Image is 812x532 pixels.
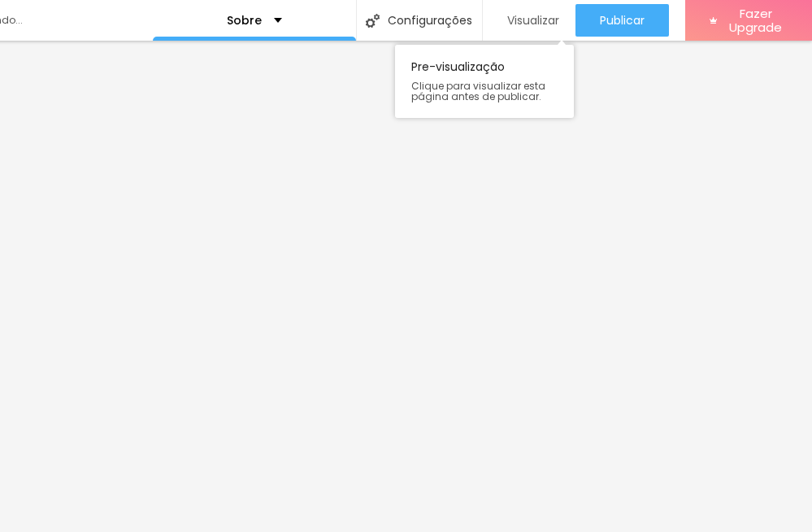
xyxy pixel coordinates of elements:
div: Pre-visualização [395,45,574,118]
span: Clique para visualizar esta página antes de publicar. [411,81,558,102]
img: Icone [366,14,380,28]
button: Visualizar [483,4,575,37]
span: Fazer Upgrade [724,7,788,35]
span: Publicar [600,14,645,27]
button: Publicar [575,4,669,37]
p: Sobre [227,15,262,26]
span: Visualizar [507,14,559,27]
